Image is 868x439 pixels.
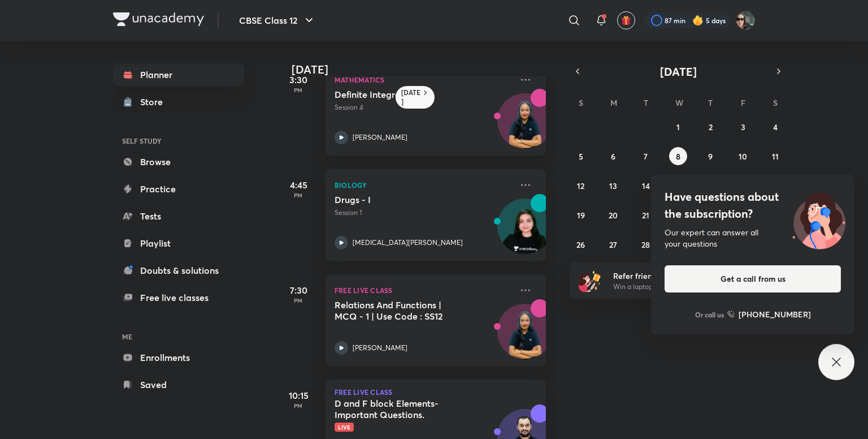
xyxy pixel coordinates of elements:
abbr: October 9, 2025 [708,151,713,162]
abbr: October 28, 2025 [641,239,650,250]
p: FREE LIVE CLASS [335,283,512,297]
img: Avatar [498,205,552,259]
button: October 13, 2025 [604,177,622,195]
abbr: October 12, 2025 [577,180,584,191]
p: Mathematics [335,73,512,87]
a: Free live classes [113,286,244,309]
img: Company Logo [113,12,204,26]
button: October 7, 2025 [637,147,655,165]
button: CBSE Class 12 [232,9,323,32]
abbr: October 20, 2025 [609,210,618,221]
p: FREE LIVE CLASS [335,389,537,395]
h6: ME [113,327,244,346]
p: PM [276,297,321,304]
button: October 9, 2025 [701,147,719,165]
abbr: October 2, 2025 [709,122,713,132]
p: Or call us [695,309,724,320]
button: October 11, 2025 [766,147,784,165]
abbr: Wednesday [675,97,683,108]
p: Session 4 [335,102,512,113]
abbr: Sunday [579,97,583,108]
h5: 7:30 [276,283,321,297]
button: October 8, 2025 [669,147,687,165]
abbr: October 27, 2025 [609,239,617,250]
h5: Drugs - I [335,194,475,205]
abbr: October 10, 2025 [739,151,747,162]
a: Saved [113,373,244,396]
div: Our expert can answer all your questions [665,227,841,249]
button: October 1, 2025 [669,118,687,136]
abbr: October 3, 2025 [741,122,745,132]
div: Store [140,95,170,109]
button: October 5, 2025 [572,147,590,165]
button: October 4, 2025 [766,118,784,136]
img: Arihant [736,11,755,30]
abbr: October 5, 2025 [579,151,583,162]
span: Live [335,423,354,432]
p: Session 1 [335,208,512,218]
abbr: October 4, 2025 [773,122,778,132]
p: PM [276,402,321,409]
a: Planner [113,63,244,86]
button: October 26, 2025 [572,235,590,253]
button: October 6, 2025 [604,147,622,165]
h6: SELF STUDY [113,131,244,150]
a: Browse [113,150,244,173]
abbr: Friday [741,97,745,108]
button: Get a call from us [665,265,841,292]
abbr: October 13, 2025 [609,180,617,191]
abbr: October 8, 2025 [676,151,680,162]
a: Store [113,91,244,113]
h6: [DATE] [401,88,421,106]
button: October 21, 2025 [637,206,655,224]
img: streak [692,15,704,26]
abbr: Thursday [708,97,713,108]
abbr: Monday [610,97,617,108]
h6: Refer friends [613,270,752,282]
h5: 3:30 [276,73,321,87]
p: Win a laptop, vouchers & more [613,282,752,292]
button: avatar [617,11,635,29]
abbr: October 21, 2025 [642,210,649,221]
img: ttu_illustration_new.svg [783,188,854,249]
img: Avatar [498,310,552,364]
p: Biology [335,178,512,192]
a: Tests [113,205,244,227]
h5: 4:45 [276,178,321,192]
span: [DATE] [660,64,697,79]
button: October 19, 2025 [572,206,590,224]
button: October 28, 2025 [637,235,655,253]
h5: Relations And Functions | MCQ - 1 | Use Code : SS12 [335,299,475,322]
abbr: October 14, 2025 [642,180,650,191]
button: October 2, 2025 [701,118,719,136]
h4: [DATE] [292,63,557,76]
button: October 3, 2025 [734,118,752,136]
abbr: October 11, 2025 [772,151,779,162]
a: Company Logo [113,12,204,29]
a: Enrollments [113,346,244,369]
a: Doubts & solutions [113,259,244,282]
button: October 20, 2025 [604,206,622,224]
img: avatar [621,15,631,25]
abbr: October 7, 2025 [644,151,648,162]
button: October 27, 2025 [604,235,622,253]
p: PM [276,87,321,93]
abbr: October 26, 2025 [576,239,585,250]
p: [MEDICAL_DATA][PERSON_NAME] [353,238,463,248]
a: Practice [113,178,244,200]
h5: 10:15 [276,389,321,402]
h5: Definite Integrals - XII [335,89,475,100]
a: [PHONE_NUMBER] [727,308,811,320]
h6: [PHONE_NUMBER] [739,308,811,320]
abbr: October 1, 2025 [676,122,680,132]
abbr: Tuesday [644,97,648,108]
button: October 12, 2025 [572,177,590,195]
p: PM [276,192,321,199]
p: [PERSON_NAME] [353,343,407,353]
img: referral [579,269,601,292]
button: [DATE] [585,63,771,79]
h4: Have questions about the subscription? [665,188,841,222]
abbr: Saturday [773,97,778,108]
img: Avatar [498,100,552,154]
button: October 10, 2025 [734,147,752,165]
